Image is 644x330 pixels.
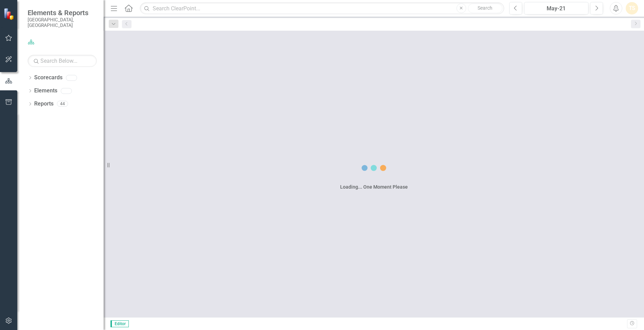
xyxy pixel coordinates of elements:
div: Loading... One Moment Please [340,183,408,190]
a: Elements [34,87,57,95]
button: May-21 [524,2,589,14]
span: Editor [110,320,129,327]
img: ClearPoint Strategy [3,8,16,20]
input: Search Below... [28,55,97,67]
div: 44 [57,101,68,107]
a: Reports [34,100,54,108]
input: Search ClearPoint... [140,2,504,14]
small: [GEOGRAPHIC_DATA], [GEOGRAPHIC_DATA] [28,17,97,28]
span: Elements & Reports [28,9,97,17]
a: Scorecards [34,74,63,82]
div: May-21 [527,4,586,13]
span: Search [478,5,492,11]
button: TS [626,2,638,14]
button: Search [468,3,502,13]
